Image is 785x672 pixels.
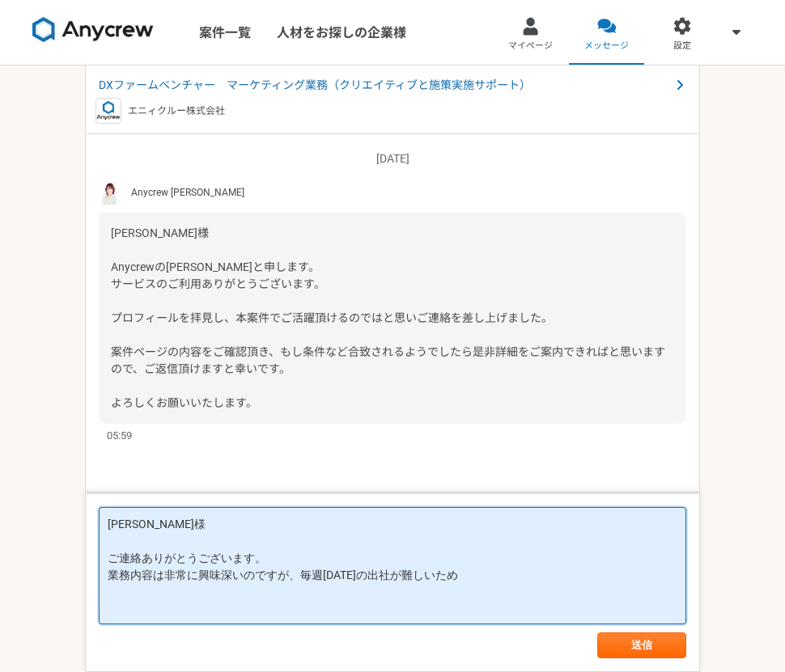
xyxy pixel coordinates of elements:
span: 設定 [673,40,691,53]
p: エニィクルー株式会社 [128,104,225,118]
span: DXファームベンチャー マーケティング業務（クリエイティブと施策実施サポート） [99,77,670,94]
span: [PERSON_NAME]様 Anycrewの[PERSON_NAME]と申します。 サービスのご利用ありがとうございます。 プロフィールを拝見し、本案件でご活躍頂けるのではと思いご連絡を差し上... [111,226,665,409]
p: [DATE] [99,150,686,167]
img: logo_text_blue_01.png [95,98,121,124]
span: Anycrew [PERSON_NAME] [131,185,244,200]
img: %E5%90%8D%E7%A7%B0%E6%9C%AA%E8%A8%AD%E5%AE%9A%E3%81%AE%E3%83%87%E3%82%B6%E3%82%A4%E3%83%B3__3_.png [99,180,123,205]
textarea: [PERSON_NAME]様 ご連絡ありがとうございます。 業務内容は非常に興味深いのですが、毎週[DATE]の出社が難しいため [99,507,686,624]
span: マイページ [508,40,553,53]
span: メッセージ [584,40,629,53]
img: 8DqYSo04kwAAAAASUVORK5CYII= [32,17,154,43]
span: 05:59 [107,428,132,443]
